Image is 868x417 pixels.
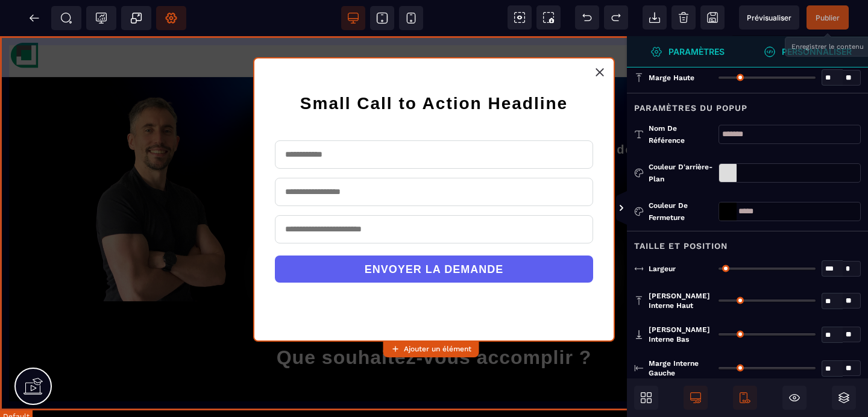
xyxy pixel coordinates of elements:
[383,340,479,357] button: Ajouter un élément
[627,93,868,115] div: Paramètres du popup
[649,291,712,310] span: [PERSON_NAME] interne haut
[671,5,696,30] span: Nettoyage
[121,6,151,30] span: Créer une alerte modale
[275,219,593,246] button: ENVOYER LA DEMANDE
[782,47,852,56] strong: Personnaliser
[832,386,856,410] span: Ouvrir les calques
[649,325,712,344] span: [PERSON_NAME] interne bas
[156,6,186,30] span: Favicon
[700,5,725,30] span: Enregistrer
[649,73,694,83] span: Marge haute
[643,5,667,30] span: Importer
[747,36,868,67] span: Ouvrir le gestionnaire de styles
[590,27,609,46] a: Close
[627,190,639,227] span: Afficher les vues
[130,12,142,24] span: Popup
[627,231,868,253] div: Taille et position
[649,359,712,378] span: Marge interne gauche
[508,5,532,30] span: Voir les composants
[668,47,725,56] strong: Paramètres
[604,5,628,30] span: Rétablir
[782,386,807,410] span: Masquer le bloc
[399,6,423,30] span: Voir mobile
[575,5,599,30] span: Défaire
[341,6,365,30] span: Voir bureau
[649,122,712,146] div: Nom de référence
[649,199,712,224] div: Couleur de fermeture
[733,386,757,410] span: Afficher le mobile
[807,5,849,30] span: Enregistrer le contenu
[816,13,840,22] span: Publier
[95,12,107,24] span: Tracking
[60,12,72,24] span: SEO
[370,6,394,30] span: Voir tablette
[627,36,747,67] span: Ouvrir le gestionnaire de styles
[684,386,708,410] span: Afficher le desktop
[266,52,602,83] h2: Small Call to Action Headline
[739,5,799,30] span: Aperçu
[747,13,791,22] span: Prévisualiser
[86,6,116,30] span: Code de suivi
[634,386,658,410] span: Ouvrir les blocs
[536,5,561,30] span: Capture d'écran
[165,12,177,24] span: Réglages Body
[22,6,46,30] span: Retour
[51,6,81,30] span: Métadata SEO
[649,264,676,274] span: Largeur
[404,345,471,353] strong: Ajouter un élément
[649,161,712,185] div: Couleur d'arrière-plan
